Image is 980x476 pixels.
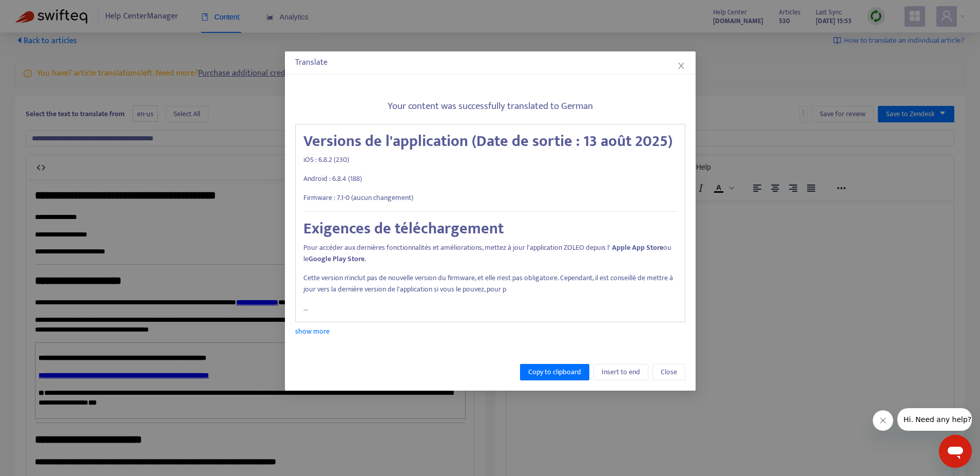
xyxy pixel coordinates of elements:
span: Close [661,367,677,378]
body: Rich Text Area. Press ALT-0 for help. [8,8,439,19]
span: close [677,62,685,70]
span: Firmware : 7.1-0 (aucun changement) [303,192,413,204]
div: ... [295,124,685,322]
span: Pour accéder aux dernières fonctionnalités et améliorations, mettez à jour l'application ZOLEO de... [303,242,610,253]
span: Android : 6.8.4 (188) [303,173,362,185]
strong: Google Play Store [309,253,364,265]
iframe: Message from company [897,408,972,431]
span: iOS : 6.8.2 (230) [303,154,349,166]
a: show more [295,325,330,337]
span: Insert to end [602,367,640,378]
strong: Apple App Store [612,242,663,253]
button: Close [652,364,685,380]
iframe: Button to launch messaging window [939,435,972,468]
strong: Versions de l'application (Date de sortie : 13 août 2025) [303,129,672,154]
button: Insert to end [593,364,648,380]
span: Copy to clipboard [528,367,581,378]
h5: Your content was successfully translated to German [295,101,685,113]
button: Copy to clipboard [520,364,589,380]
strong: Exigences de téléchargement [303,216,504,242]
div: Translate [295,57,685,69]
button: Close [676,60,687,71]
p: ou le . [303,242,677,265]
span: Cette version n'inclut pas de nouvelle version du firmware, et elle n'est pas obligatoire. Cepend... [303,272,673,295]
iframe: Close message [873,410,893,431]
